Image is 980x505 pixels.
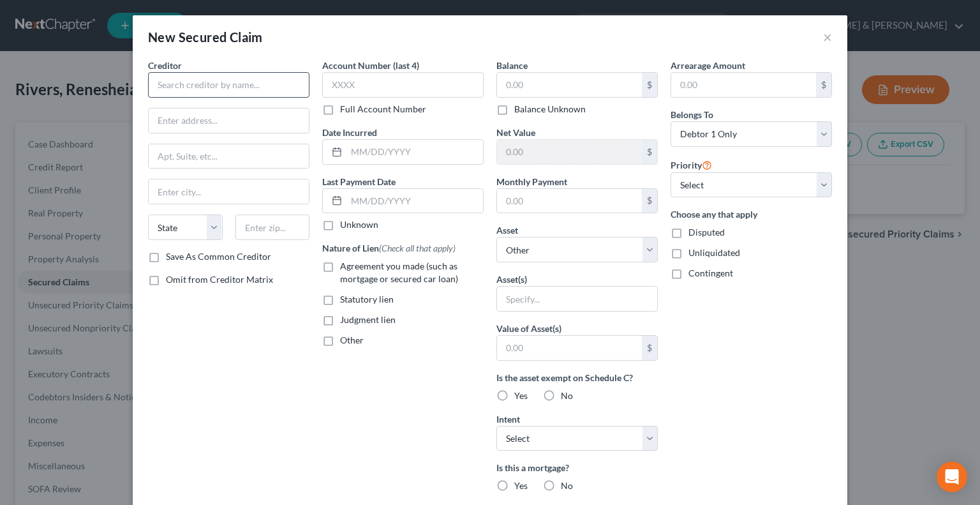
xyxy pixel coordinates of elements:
span: Omit from Creditor Matrix [166,274,273,285]
input: Enter zip... [235,215,310,240]
label: Save As Common Creditor [166,250,271,263]
div: $ [642,189,657,213]
input: Apt, Suite, etc... [149,144,309,169]
span: Unliquidated [688,247,740,258]
span: Agreement you made (such as mortgage or secured car loan) [340,260,458,284]
input: MM/DD/YYYY [346,189,483,213]
input: 0.00 [497,73,642,97]
div: $ [642,73,657,97]
label: Asset(s) [496,273,527,286]
input: Enter address... [149,109,309,133]
label: Balance [496,59,528,72]
label: Net Value [496,126,535,139]
input: Specify... [497,287,657,311]
span: Other [340,335,364,345]
label: Is the asset exempt on Schedule C? [496,371,658,384]
span: Statutory lien [340,294,394,305]
span: No [561,390,573,401]
label: Date Incurred [322,126,377,139]
div: $ [642,140,657,164]
input: XXXX [322,72,484,98]
input: 0.00 [497,189,642,213]
label: Monthly Payment [496,175,567,188]
span: Yes [514,390,528,401]
span: Contingent [688,268,733,278]
button: × [823,29,832,45]
span: (Check all that apply) [379,243,456,253]
span: Disputed [688,227,725,237]
label: Full Account Number [340,103,426,116]
span: Judgment lien [340,314,396,325]
label: Unknown [340,218,378,231]
label: Arrearage Amount [671,59,745,72]
label: Nature of Lien [322,241,456,255]
span: Creditor [148,60,182,71]
div: $ [816,73,831,97]
span: Asset [496,225,518,236]
label: Choose any that apply [671,207,832,221]
div: New Secured Claim [148,28,263,46]
label: Value of Asset(s) [496,322,561,335]
input: 0.00 [497,336,642,360]
input: Enter city... [149,179,309,204]
label: Last Payment Date [322,175,396,188]
input: 0.00 [671,73,816,97]
span: No [561,480,573,491]
input: Search creditor by name... [148,72,309,98]
input: MM/DD/YYYY [346,140,483,164]
label: Balance Unknown [514,103,586,116]
label: Account Number (last 4) [322,59,419,72]
label: Intent [496,412,520,426]
div: Open Intercom Messenger [937,462,967,492]
input: 0.00 [497,140,642,164]
span: Yes [514,480,528,491]
span: Belongs To [671,109,713,120]
label: Is this a mortgage? [496,461,658,474]
label: Priority [671,157,712,172]
div: $ [642,336,657,360]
